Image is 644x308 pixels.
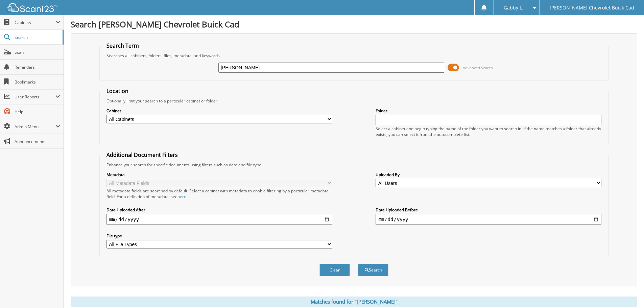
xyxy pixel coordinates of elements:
span: Bookmarks [15,79,60,85]
span: Advanced Search [463,65,493,70]
span: User Reports [15,94,55,100]
div: Select a cabinet and begin typing the name of the folder you want to search in. If the name match... [376,126,601,137]
input: start [106,214,332,225]
img: scan123-logo-white.svg [7,3,57,12]
input: end [376,214,601,225]
span: Reminders [15,64,60,70]
label: Date Uploaded After [106,207,332,213]
span: Gabby L. [504,6,523,10]
span: Help [15,109,60,115]
button: Search [358,264,388,276]
span: Admin Menu [15,124,55,129]
label: File type [106,233,332,239]
label: Cabinet [106,108,332,114]
div: Enhance your search for specific documents using filters such as date and file type. [103,162,605,168]
label: Uploaded By [376,172,601,177]
label: Metadata [106,172,332,177]
label: Date Uploaded Before [376,207,601,213]
legend: Additional Document Filters [103,151,181,159]
span: [PERSON_NAME] Chevrolet Buick Cad [550,6,634,10]
span: Announcements [15,139,60,144]
div: Optionally limit your search to a particular cabinet or folder [103,98,605,104]
span: Scan [15,49,60,55]
legend: Location [103,87,132,95]
button: Clear [319,264,350,276]
label: Folder [376,108,601,114]
h1: Search [PERSON_NAME] Chevrolet Buick Cad [71,19,637,30]
div: Searches all cabinets, folders, files, metadata, and keywords [103,53,605,58]
a: here [177,194,186,199]
span: Search [15,34,59,40]
div: All metadata fields are searched by default. Select a cabinet with metadata to enable filtering b... [106,188,332,199]
legend: Search Term [103,42,142,49]
div: Matches found for "[PERSON_NAME]" [71,297,637,307]
span: Cabinets [15,20,55,25]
